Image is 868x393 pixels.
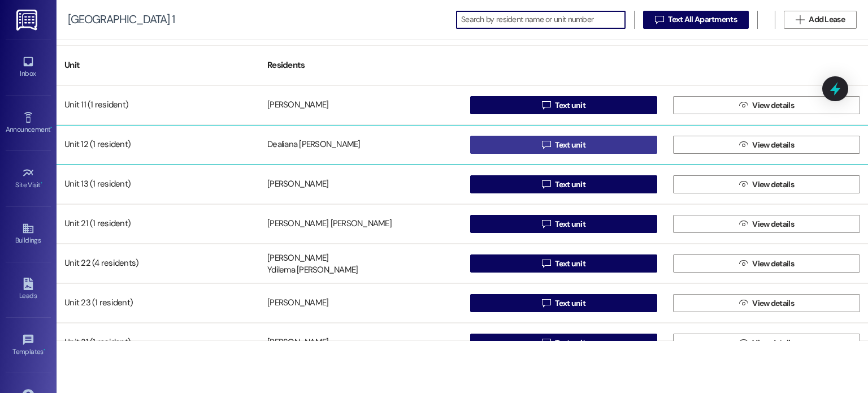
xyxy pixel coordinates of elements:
span: View details [752,337,794,349]
button: View details [673,294,860,312]
a: Site Visit • [6,163,51,194]
i:  [542,140,550,149]
button: View details [673,136,860,154]
div: Unit 22 (4 residents) [57,252,259,275]
i:  [739,140,748,149]
i:  [542,259,550,268]
i:  [542,299,550,308]
div: Unit 11 (1 resident) [57,94,259,116]
div: [PERSON_NAME] [267,100,328,111]
i:  [739,299,748,308]
div: [PERSON_NAME] [267,337,328,349]
i:  [739,180,748,189]
div: Unit 31 (1 resident) [57,331,259,354]
input: Search by resident name or unit number [461,12,625,28]
span: • [41,179,42,187]
i:  [739,101,748,110]
span: Text unit [555,337,585,349]
div: Residents [259,51,462,79]
a: Inbox [6,52,51,83]
span: Text unit [555,100,585,111]
a: Buildings [6,219,51,249]
img: ResiDesk Logo [16,10,40,31]
button: Text unit [470,294,657,312]
button: Add Lease [784,11,857,29]
div: Unit [57,51,259,79]
span: View details [752,297,794,309]
a: Templates • [6,330,51,361]
i:  [739,259,748,268]
div: Unit 13 (1 resident) [57,173,259,196]
span: Text unit [555,139,585,151]
button: Text unit [470,96,657,114]
span: Text unit [555,218,585,230]
i:  [542,219,550,228]
button: Text All Apartments [643,11,749,29]
button: View details [673,215,860,233]
span: Add Lease [809,14,845,25]
button: Text unit [470,215,657,233]
span: View details [752,179,794,191]
div: [GEOGRAPHIC_DATA] 1 [68,14,175,25]
div: Unit 21 (1 resident) [57,213,259,235]
button: View details [673,334,860,352]
span: • [50,124,52,132]
span: View details [752,258,794,270]
button: View details [673,254,860,273]
i:  [655,15,663,24]
button: Text unit [470,175,657,193]
button: View details [673,175,860,193]
span: Text unit [555,297,585,309]
span: Text All Apartments [668,14,737,25]
span: Text unit [555,258,585,270]
div: Ydilema [PERSON_NAME] [267,265,358,277]
i:  [739,219,748,228]
i:  [739,338,748,347]
span: • [44,346,45,354]
i:  [796,15,804,24]
div: Dealiana [PERSON_NAME] [267,139,361,151]
i:  [542,101,550,110]
div: [PERSON_NAME] [267,297,328,309]
button: Text unit [470,254,657,273]
div: [PERSON_NAME] [PERSON_NAME] [267,218,392,230]
div: [PERSON_NAME] [267,252,328,264]
button: View details [673,96,860,114]
div: Unit 12 (1 resident) [57,133,259,156]
span: Text unit [555,179,585,191]
span: View details [752,139,794,151]
span: View details [752,218,794,230]
span: View details [752,100,794,111]
i:  [542,180,550,189]
div: [PERSON_NAME] [267,179,328,191]
button: Text unit [470,136,657,154]
button: Text unit [470,334,657,352]
i:  [542,338,550,347]
a: Leads [6,274,51,305]
div: Unit 23 (1 resident) [57,292,259,314]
